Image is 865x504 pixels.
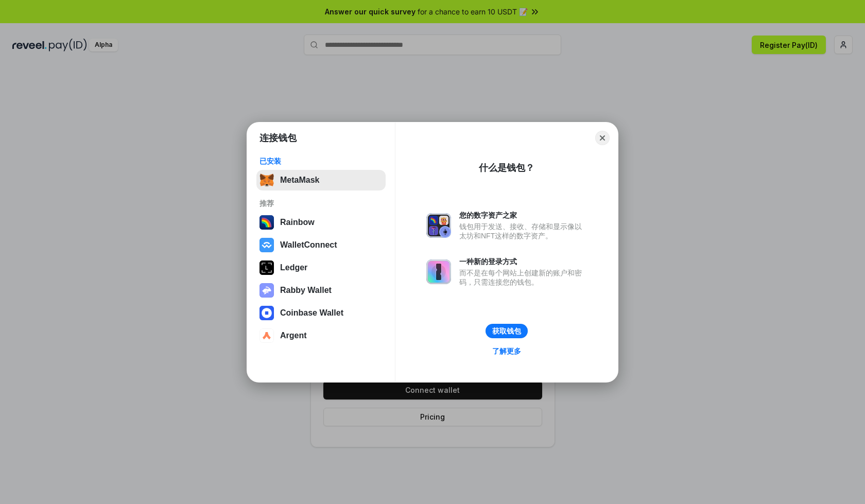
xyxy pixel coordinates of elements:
[426,213,451,238] img: svg+xml,%3Csvg%20xmlns%3D%22http%3A%2F%2Fwww.w3.org%2F2000%2Fsvg%22%20fill%3D%22none%22%20viewBox...
[256,212,386,233] button: Rainbow
[256,303,386,323] button: Coinbase Wallet
[259,132,297,144] h1: 连接钱包
[280,308,343,318] div: Coinbase Wallet
[256,235,386,255] button: WalletConnect
[280,263,307,272] div: Ledger
[280,286,332,295] div: Rabby Wallet
[259,238,274,252] img: svg+xml,%3Csvg%20width%3D%2228%22%20height%3D%2228%22%20viewBox%3D%220%200%2028%2028%22%20fill%3D...
[479,162,534,174] div: 什么是钱包？
[259,260,274,275] img: svg+xml,%3Csvg%20xmlns%3D%22http%3A%2F%2Fwww.w3.org%2F2000%2Fsvg%22%20width%3D%2228%22%20height%3...
[280,240,337,250] div: WalletConnect
[459,211,587,220] div: 您的数字资产之家
[259,306,274,320] img: svg+xml,%3Csvg%20width%3D%2228%22%20height%3D%2228%22%20viewBox%3D%220%200%2028%2028%22%20fill%3D...
[486,344,527,358] a: 了解更多
[256,280,386,301] button: Rabby Wallet
[256,257,386,278] button: Ledger
[492,346,521,356] div: 了解更多
[259,283,274,298] img: svg+xml,%3Csvg%20xmlns%3D%22http%3A%2F%2Fwww.w3.org%2F2000%2Fsvg%22%20fill%3D%22none%22%20viewBox...
[259,328,274,343] img: svg+xml,%3Csvg%20width%3D%2228%22%20height%3D%2228%22%20viewBox%3D%220%200%2028%2028%22%20fill%3D...
[259,157,383,166] div: 已安装
[426,259,451,284] img: svg+xml,%3Csvg%20xmlns%3D%22http%3A%2F%2Fwww.w3.org%2F2000%2Fsvg%22%20fill%3D%22none%22%20viewBox...
[280,176,319,185] div: MetaMask
[259,173,274,187] img: svg+xml,%3Csvg%20fill%3D%22none%22%20height%3D%2233%22%20viewBox%3D%220%200%2035%2033%22%20width%...
[280,218,315,227] div: Rainbow
[486,324,528,338] button: 获取钱包
[459,268,587,287] div: 而不是在每个网站上创建新的账户和密码，只需连接您的钱包。
[595,131,610,145] button: Close
[256,170,386,190] button: MetaMask
[459,257,587,266] div: 一种新的登录方式
[492,326,521,336] div: 获取钱包
[280,331,307,340] div: Argent
[459,222,587,240] div: 钱包用于发送、接收、存储和显示像以太坊和NFT这样的数字资产。
[259,215,274,230] img: svg+xml,%3Csvg%20width%3D%22120%22%20height%3D%22120%22%20viewBox%3D%220%200%20120%20120%22%20fil...
[259,199,383,208] div: 推荐
[256,325,386,346] button: Argent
